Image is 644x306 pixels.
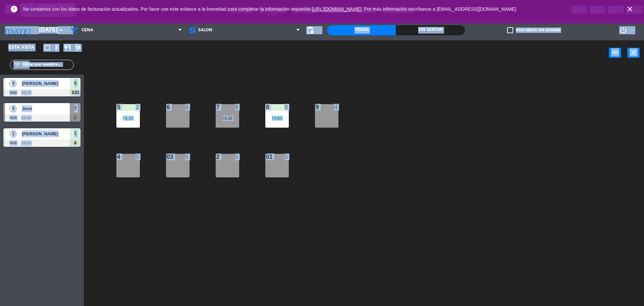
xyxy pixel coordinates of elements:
[23,6,516,12] span: No contamos con los datos de facturación actualizados. Por favor use este enlance a la brevedad p...
[396,25,465,35] div: Sin sentar
[63,44,71,52] i: restaurant
[306,26,314,34] span: pending_actions
[75,44,80,52] span: 18
[316,104,316,110] div: 9
[266,154,266,160] div: 01
[327,25,396,35] div: Todas
[116,116,140,121] div: 19:30
[198,28,212,33] span: SALON
[312,6,362,12] a: [URL][DOMAIN_NAME]
[21,61,73,69] input: Filtrar por nombre...
[10,80,16,87] span: 8
[22,105,70,112] span: Jinni
[362,6,516,12] a: . Por más información escríbanos a [EMAIL_ADDRESS][DOMAIN_NAME]
[136,104,140,110] div: 2
[619,26,627,34] i: power_settings_new
[235,154,239,160] div: 5
[507,27,560,33] label: Solo mesas sin asignar
[3,44,48,52] div: Esta vista
[284,104,288,110] div: 8
[57,26,65,34] i: arrow_drop_down
[74,130,76,138] span: 5
[507,27,513,33] span: check_box_outline_blank
[627,48,640,58] button: close
[609,48,621,58] button: power_input
[626,5,634,13] i: close
[10,5,18,13] i: error
[235,104,239,110] div: 8
[10,105,16,112] span: 8
[74,79,76,87] span: 8
[10,131,16,137] span: 2
[13,61,21,69] i: filter_list
[265,116,289,121] div: 19:00
[266,104,266,110] div: 8
[136,154,140,160] div: 5
[611,48,619,56] i: power_input
[185,154,189,160] div: 5
[216,116,239,121] div: 19:30
[284,154,288,160] div: 5
[43,44,51,52] i: crop_square
[22,80,70,87] span: [PERSON_NAME]
[630,48,638,56] i: close
[185,104,189,110] div: 6
[334,104,338,110] div: 4
[74,104,76,113] span: 7
[55,44,58,52] span: 3
[22,130,70,137] span: [PERSON_NAME]
[82,28,93,33] span: Cena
